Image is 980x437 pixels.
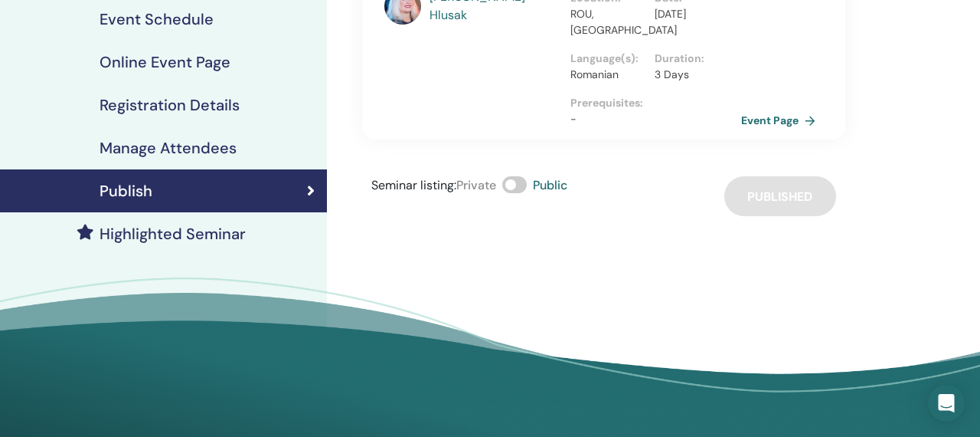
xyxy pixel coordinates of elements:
h4: Manage Attendees [100,139,237,157]
span: Public [533,177,567,193]
p: ROU, [GEOGRAPHIC_DATA] [570,6,645,38]
h4: Registration Details [100,96,240,114]
p: 3 Days [655,67,730,83]
span: Private [456,177,496,193]
h4: Event Schedule [100,10,214,28]
p: [DATE] [655,6,730,22]
h4: Online Event Page [100,53,230,71]
p: Romanian [570,67,645,83]
p: Prerequisites : [570,95,739,111]
h4: Publish [100,182,152,200]
p: Language(s) : [570,51,645,67]
div: Open Intercom Messenger [928,385,965,422]
p: - [570,111,739,127]
a: Event Page [741,109,822,132]
span: Seminar listing : [371,177,456,193]
h4: Highlighted Seminar [100,225,246,243]
p: Duration : [655,51,730,67]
